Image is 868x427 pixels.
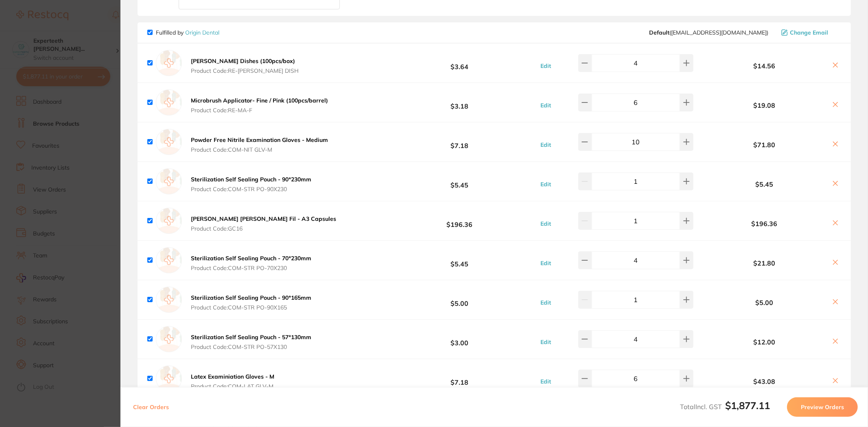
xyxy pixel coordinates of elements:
button: Powder Free Nitrile Examination Gloves - Medium Product Code:COM-NIT GLV-M [188,136,330,153]
b: Latex Examiniation Gloves - M [191,373,274,380]
span: Product Code: COM-STR PO-90X165 [191,304,311,311]
button: Preview Orders [787,397,858,417]
b: $19.08 [702,102,826,109]
button: Edit [538,141,553,148]
b: Sterilization Self Sealing Pouch - 90*230mm [191,176,311,183]
img: empty.jpg [156,168,182,194]
span: Product Code: COM-NIT GLV-M [191,146,328,153]
span: Product Code: RE-MA-F [191,107,328,113]
img: empty.jpg [156,208,182,234]
span: Product Code: RE-[PERSON_NAME] DISH [191,68,299,74]
b: $7.18 [390,134,529,149]
img: empty.jpg [156,50,182,76]
b: $43.08 [702,378,826,385]
a: Origin Dental [185,29,219,36]
button: Sterilization Self Sealing Pouch - 70*230mm Product Code:COM-STR PO-70X230 [188,255,314,272]
img: empty.jpg [156,287,182,313]
b: Powder Free Nitrile Examination Gloves - Medium [191,136,328,144]
button: Edit [538,62,553,70]
span: Product Code: COM-STR PO-70X230 [191,265,311,271]
b: $5.45 [390,253,529,268]
span: Product Code: GC16 [191,225,336,232]
button: Change Email [779,29,841,36]
b: Sterilization Self Sealing Pouch - 70*230mm [191,255,311,262]
b: $5.00 [390,292,529,307]
span: info@origindental.com.au [649,29,768,36]
button: Sterilization Self Sealing Pouch - 90*165mm Product Code:COM-STR PO-90X165 [188,294,314,311]
button: Edit [538,299,553,306]
button: Microbrush Applicator- Fine / Pink (100pcs/barrel) Product Code:RE-MA-F [188,97,330,114]
b: $21.80 [702,259,826,267]
b: $3.00 [390,331,529,346]
b: $5.45 [702,181,826,188]
img: empty.jpg [156,129,182,155]
span: Total Incl. GST [680,403,770,411]
img: empty.jpg [156,326,182,352]
b: $7.18 [390,371,529,386]
b: $5.45 [390,174,529,189]
button: Sterilization Self Sealing Pouch - 57*130mm Product Code:COM-STR PO-57X130 [188,333,314,351]
img: empty.jpg [156,247,182,273]
b: [PERSON_NAME] [PERSON_NAME] Fil - A3 Capsules [191,215,336,222]
p: Fulfilled by [156,29,219,36]
b: $196.36 [390,213,529,228]
img: empty.jpg [156,89,182,115]
button: Edit [538,102,553,109]
b: $14.56 [702,62,826,70]
button: [PERSON_NAME] [PERSON_NAME] Fil - A3 Capsules Product Code:GC16 [188,215,339,232]
b: $3.18 [390,95,529,110]
button: Edit [538,259,553,267]
button: Latex Examiniation Gloves - M Product Code:COM-LAT GLV-M [188,373,277,390]
img: empty.jpg [156,366,182,392]
button: Edit [538,338,553,346]
b: $12.00 [702,338,826,346]
span: Product Code: COM-STR PO-57X130 [191,344,311,350]
span: Product Code: COM-STR PO-90X230 [191,186,311,192]
button: Edit [538,220,553,227]
button: Sterilization Self Sealing Pouch - 90*230mm Product Code:COM-STR PO-90X230 [188,176,314,193]
b: Microbrush Applicator- Fine / Pink (100pcs/barrel) [191,97,328,104]
button: [PERSON_NAME] Dishes (100pcs/box) Product Code:RE-[PERSON_NAME] DISH [188,57,301,74]
b: Sterilization Self Sealing Pouch - 57*130mm [191,333,311,341]
button: Clear Orders [131,397,171,417]
span: Product Code: COM-LAT GLV-M [191,383,274,390]
b: $1,877.11 [725,399,770,412]
b: $196.36 [702,220,826,227]
button: Edit [538,181,553,188]
button: Edit [538,378,553,385]
b: $71.80 [702,141,826,148]
span: Change Email [790,29,828,36]
b: $5.00 [702,299,826,306]
b: [PERSON_NAME] Dishes (100pcs/box) [191,57,295,65]
b: Default [649,29,669,36]
b: $3.64 [390,55,529,70]
b: Sterilization Self Sealing Pouch - 90*165mm [191,294,311,301]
